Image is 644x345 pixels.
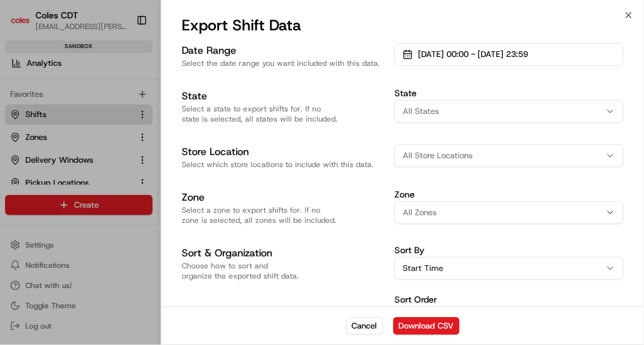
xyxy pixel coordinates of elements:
[43,120,208,133] div: Start new chat
[182,160,384,170] p: Select which store locations to include with this data.
[403,207,436,218] span: All Zones
[8,178,102,201] a: 📗Knowledge Base
[418,49,528,60] span: [DATE] 00:00 - [DATE] 23:59
[395,89,624,97] label: State
[403,106,439,117] span: All States
[13,120,35,143] img: 1736555255976-a54dd68f-1ca7-489b-9aae-adbdc363a1c4
[395,144,624,167] button: All Store Locations
[182,205,384,225] p: Select a zone to export shifts for. If no zone is selected, all zones will be included.
[25,183,97,196] span: Knowledge Base
[182,144,384,160] h3: Store Location
[395,201,624,224] button: All Zones
[182,104,384,124] p: Select a state to export shifts for. If no state is selected, all states will be included.
[13,50,230,70] p: Welcome 👋
[182,43,384,58] h3: Date Range
[182,261,384,281] p: Choose how to sort and organize the exported shift data.
[107,184,117,194] div: 💻
[215,124,230,139] button: Start new chat
[395,190,624,199] label: Zone
[13,12,38,37] img: Nash
[89,213,153,223] a: Powered byPylon
[182,89,384,104] h3: State
[43,133,160,143] div: We're available if you need us!
[120,183,203,196] span: API Documentation
[395,43,624,66] button: [DATE] 00:00 - [DATE] 23:59
[126,214,153,223] span: Pylon
[395,246,624,254] label: Sort By
[182,58,384,68] p: Select the date range you want included with this data.
[182,246,384,261] h3: Sort & Organization
[33,81,209,94] input: Clear
[403,150,472,161] span: All Store Locations
[102,178,208,201] a: 💻API Documentation
[393,317,460,335] button: Download CSV
[346,317,383,335] button: Cancel
[182,15,624,35] h2: Export Shift Data
[395,295,624,304] label: Sort Order
[182,190,384,205] h3: Zone
[13,184,23,194] div: 📗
